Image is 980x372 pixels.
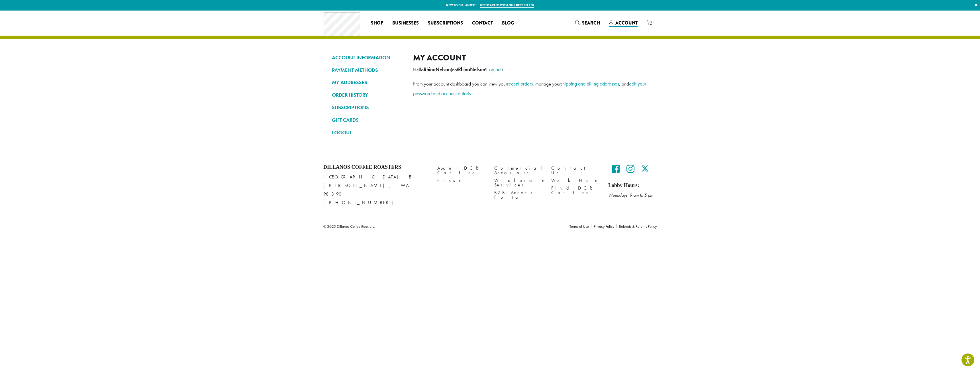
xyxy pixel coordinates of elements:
[332,78,405,87] a: MY ADDRESSES
[437,177,486,184] a: Press
[323,224,561,228] p: © 2025 Dillanos Coffee Roasters.
[332,128,405,137] a: LOGOUT
[569,224,591,228] a: Terms of Use
[323,173,429,207] p: [GEOGRAPHIC_DATA] E [PERSON_NAME], WA 98390 [PHONE_NUMBER]
[551,184,600,197] a: Find DCR Coffee
[494,164,543,176] a: Commercial Accounts
[561,80,619,87] a: shipping and billing addresses
[608,182,657,189] h5: Lobby Hours:
[371,20,383,27] span: Shop
[332,53,405,62] a: ACCOUNT INFORMATION
[472,20,493,27] span: Contact
[332,65,405,75] a: PAYMENT METHODS
[413,65,648,74] p: Hello (not ? )
[502,20,514,27] span: Blog
[332,53,405,142] nav: Account pages
[480,3,534,8] a: Get started with our best seller
[428,20,463,27] span: Subscriptions
[616,224,657,228] a: Refunds & Returns Policy
[507,80,533,87] a: recent orders
[323,164,429,170] h4: Dillanos Coffee Roasters
[424,66,451,73] strong: RhinoNelson
[551,164,600,176] a: Contact Us
[582,20,600,26] span: Search
[571,18,605,28] a: Search
[413,79,648,98] p: From your account dashboard you can view your , manage your , and .
[458,66,485,73] strong: RhinoNelson
[494,177,543,189] a: Wholesale Services
[437,164,486,176] a: About DCR Coffee
[591,224,616,228] a: Privacy Policy
[332,103,405,112] a: SUBSCRIPTIONS
[608,192,653,198] em: Weekdays 9 am to 5 pm
[487,66,501,73] a: Log out
[366,19,388,28] a: Shop
[551,177,600,184] a: Work Here
[413,53,648,63] h2: My account
[332,90,405,100] a: ORDER HISTORY
[615,20,638,26] span: Account
[392,20,419,27] span: Businesses
[494,189,543,201] a: B2B Access Portal
[332,115,405,125] a: GIFT CARDS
